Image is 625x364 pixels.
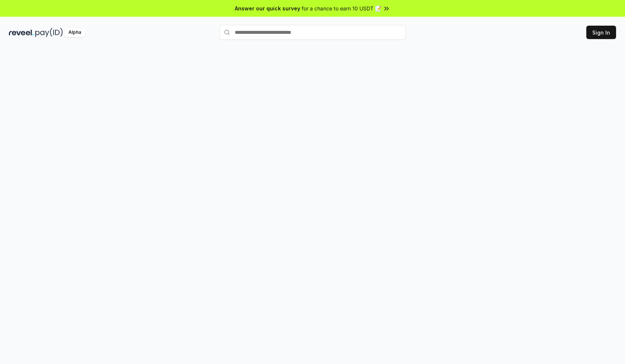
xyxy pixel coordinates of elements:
[235,4,300,12] span: Answer our quick survey
[302,4,381,12] span: for a chance to earn 10 USDT 📝
[9,28,34,37] img: reveel_dark
[35,28,63,37] img: pay_id
[586,26,616,39] button: Sign In
[64,28,85,37] div: Alpha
